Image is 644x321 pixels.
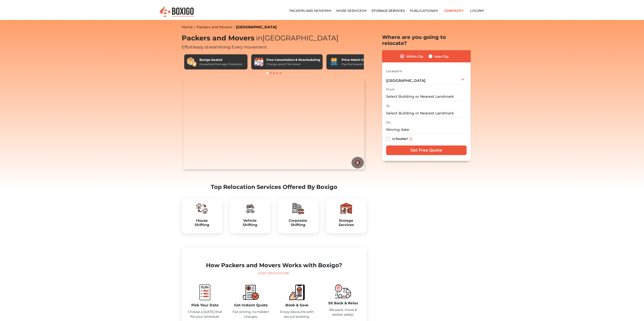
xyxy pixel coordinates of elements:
[182,25,193,29] a: Home
[351,157,364,168] button: 🔇
[335,284,351,298] img: boxigo_packers_and_movers_move
[443,7,465,15] a: Contact
[282,218,314,227] h5: Corporate Shifting
[234,218,266,227] a: VehicleShifting
[406,53,423,59] label: Within City
[254,57,264,67] img: Free Cancellation & Rescheduling
[289,284,305,300] img: boxigo_packers_and_movers_book
[386,145,467,155] input: Get Free Quote
[232,303,270,307] h5: Get Instant Quote
[386,92,467,101] input: Select Building or Nearest Landmark
[386,87,395,92] label: From
[199,58,242,62] div: Boxigo Sealed
[386,104,390,108] label: To
[197,25,232,29] a: Packers and Movers
[329,57,339,67] img: Price Match Guarantee
[187,57,197,67] img: Boxigo Sealed
[266,62,320,66] div: Change plans? No stress!
[186,271,362,276] div: Easy Procedure
[182,45,268,50] span: Effortlessly streamlining Every movement.
[470,9,484,13] a: Login
[182,34,366,42] h1: Packers and Movers
[340,202,352,214] img: boxigo_packers_and_movers_plan
[186,303,224,307] h5: Pick Your Date
[266,58,320,62] div: Free Cancellation & Rescheduling
[386,109,467,118] input: Select Building or Nearest Landmark
[342,62,380,66] div: Pay the lowest. Guaranteed!
[409,138,412,141] img: info
[186,218,218,227] a: HouseShifting
[386,120,391,125] label: On
[236,25,277,29] a: [GEOGRAPHIC_DATA]
[254,34,339,42] span: [GEOGRAPHIC_DATA]
[282,218,314,227] a: CorporateShifting
[159,6,194,18] img: Boxigo
[386,125,467,134] input: Moving date
[410,9,438,13] a: Publications
[232,309,270,319] p: Fair pricing, no hidden charges.
[182,184,366,190] h2: Top Relocation Services Offered By Boxigo
[324,307,362,317] p: We pack, move & deliver safely!
[244,202,256,214] img: boxigo_packers_and_movers_plan
[278,309,316,319] p: Enjoy discounts with secure booking.
[382,34,471,46] h2: Where are you going to relocate?
[324,301,362,305] h5: Sit Back & Relax
[186,218,218,227] h5: House Shifting
[196,202,208,214] img: boxigo_packers_and_movers_plan
[330,218,362,227] h5: Storage Services
[342,58,380,62] div: Price Match Guarantee
[386,78,425,83] span: [GEOGRAPHIC_DATA]
[183,79,364,169] video: Your browser does not support the video tag.
[234,218,266,227] h5: Vehicle Shifting
[256,34,262,42] span: in
[386,69,402,73] label: Located in
[392,136,408,141] label: Is flexible?
[289,9,331,13] a: Packers and Movers
[434,53,449,59] label: Inter City
[243,284,259,300] img: boxigo_packers_and_movers_compare
[371,9,405,13] a: Storage Services
[292,202,304,214] img: boxigo_packers_and_movers_plan
[186,262,362,269] h2: How Packers and Movers Works with Boxigo?
[197,284,213,300] img: boxigo_packers_and_movers_plan
[330,218,362,227] a: StorageServices
[199,62,242,66] div: Household Damage Protection
[336,9,367,13] a: More services
[186,309,224,319] p: Choose a [DATE] that fits your schedule.
[278,303,316,307] h5: Book & Save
